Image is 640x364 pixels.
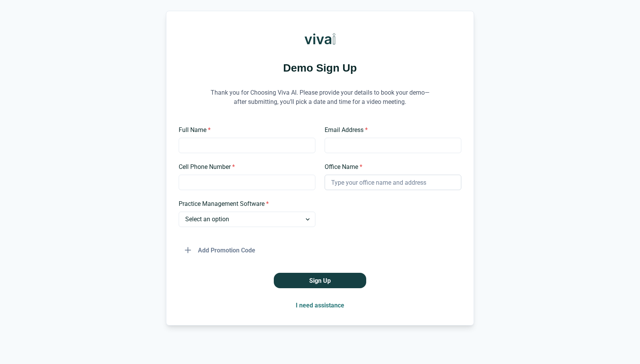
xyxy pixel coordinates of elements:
label: Office Name [325,162,457,172]
button: Sign Up [274,273,366,288]
img: Viva AI Logo [305,23,335,54]
h1: Demo Sign Up [179,60,461,75]
label: Cell Phone Number [179,162,311,172]
input: Type your office name and address [325,175,461,190]
label: Full Name [179,125,311,135]
label: Email Address [325,125,457,135]
label: Practice Management Software [179,199,311,209]
p: Thank you for Choosing Viva AI. Please provide your details to book your demo—after submitting, y... [204,78,436,116]
button: I need assistance [290,297,350,313]
button: Add Promotion Code [179,242,261,258]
